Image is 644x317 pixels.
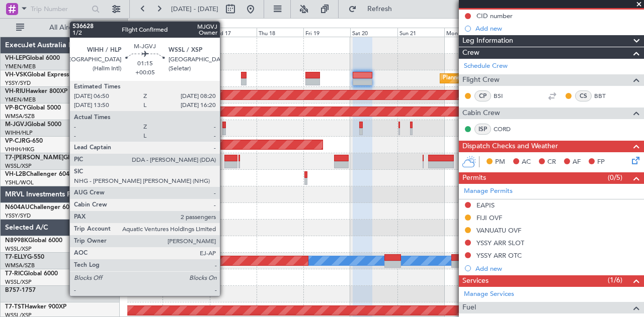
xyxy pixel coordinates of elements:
a: Manage Services [464,289,514,299]
div: Wed 17 [210,28,257,37]
span: Fuel [462,302,476,313]
span: Permits [462,172,486,184]
span: VP-BCY [5,105,27,111]
span: Dispatch Checks and Weather [462,141,558,152]
div: CP [474,90,491,101]
a: WSSL/XSP [5,278,32,286]
a: VHHH/HKG [5,146,35,153]
a: WMSA/SZB [5,113,35,120]
span: All Aircraft [26,24,106,31]
div: Tue 16 [163,28,209,37]
div: Fri 19 [303,28,350,37]
a: VH-LEPGlobal 6000 [5,55,60,61]
a: VH-VSKGlobal Express XRS [5,72,83,78]
a: M-JGVJGlobal 5000 [5,122,61,128]
span: Cabin Crew [462,108,500,119]
div: VANUATU OVF [476,226,521,235]
span: PM [495,157,505,167]
span: B757-1 [5,287,25,293]
span: N8998K [5,238,28,244]
div: ISP [474,124,491,135]
div: Planned Maint [GEOGRAPHIC_DATA] (Seletar) [75,154,194,169]
span: VH-RIU [5,88,26,94]
a: YSSY/SYD [5,79,31,87]
span: Flight Crew [462,74,500,86]
a: CORD [494,125,516,134]
a: WIHH/HLP [5,129,33,137]
a: Schedule Crew [464,61,508,71]
div: Planned Maint Sydney ([PERSON_NAME] Intl) [443,71,559,86]
a: YMEN/MEB [5,63,36,70]
a: YMEN/MEB [5,96,36,103]
div: [DATE] [129,20,146,29]
input: Trip Number [31,2,89,17]
span: FP [597,157,605,167]
a: VP-BCYGlobal 5000 [5,105,61,111]
a: VP-CJRG-650 [5,138,43,144]
span: T7-ELLY [5,254,27,260]
span: (1/6) [608,275,622,285]
span: CR [547,157,556,167]
a: WSSL/XSP [5,245,32,253]
a: WMSA/SZB [5,262,35,269]
a: YSHL/WOL [5,179,34,186]
span: Crew [462,47,479,59]
span: VH-LEP [5,55,26,61]
span: Leg Information [462,35,513,47]
a: N604AUChallenger 604 [5,204,73,210]
a: N8998KGlobal 6000 [5,238,62,244]
span: VH-L2B [5,171,26,177]
div: YSSY ARR OTC [476,251,522,260]
div: YSSY ARR SLOT [476,239,524,247]
span: T7-[PERSON_NAME] [5,155,63,161]
span: [DATE] - [DATE] [171,5,218,14]
span: AF [573,157,581,167]
div: Sun 21 [397,28,444,37]
span: T7-RIC [5,271,24,277]
a: BSI [494,91,516,100]
span: N604AU [5,204,30,210]
div: Add new [475,264,639,273]
button: Refresh [344,1,404,17]
div: CS [575,90,592,101]
a: T7-TSTHawker 900XP [5,304,66,310]
div: Add new [475,24,639,33]
div: Mon 22 [444,28,491,37]
a: T7-ELLYG-550 [5,254,44,260]
a: BBT [594,91,617,100]
div: Sat 20 [350,28,397,37]
span: Services [462,275,489,287]
a: T7-[PERSON_NAME]Global 7500 [5,155,98,161]
span: VH-VSK [5,72,27,78]
a: B757-1757 [5,287,36,293]
a: YSSY/SYD [5,212,31,220]
span: (0/5) [608,172,622,183]
div: FIJI OVF [476,214,502,222]
span: M-JGVJ [5,122,27,128]
div: AOG Maint [GEOGRAPHIC_DATA] (Halim Intl) [118,121,236,136]
a: T7-RICGlobal 6000 [5,271,58,277]
div: Mon 15 [116,28,163,37]
div: CID number [476,12,513,20]
a: Manage Permits [464,186,513,196]
button: All Aircraft [11,20,109,36]
a: WSSL/XSP [5,162,32,170]
a: VH-L2BChallenger 604 [5,171,69,177]
a: VH-RIUHawker 800XP [5,88,67,94]
span: Refresh [359,6,401,13]
span: T7-TST [5,304,25,310]
div: EAPIS [476,201,495,209]
span: VP-CJR [5,138,26,144]
div: Thu 18 [257,28,303,37]
span: AC [522,157,531,167]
